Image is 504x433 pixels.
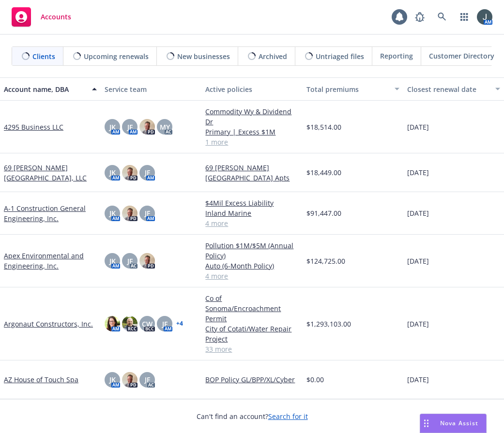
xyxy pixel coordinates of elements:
span: [DATE] [407,208,429,218]
a: Co of Sonoma/Encroachment Permit [205,293,298,324]
span: Clients [32,51,55,61]
a: Commodity Wy & Dividend Dr [205,106,298,127]
span: Upcoming renewals [84,51,149,61]
span: Accounts [41,13,71,21]
span: JF [145,167,150,178]
span: Untriaged files [316,51,364,61]
div: Closest renewal date [407,84,489,94]
span: New businesses [177,51,230,61]
a: 4295 Business LLC [4,122,63,132]
span: JF [145,208,150,218]
span: Can't find an account? [197,411,308,421]
span: JK [109,167,116,178]
button: Service team [101,77,201,101]
span: [DATE] [407,256,429,266]
a: + 4 [176,321,183,327]
a: Inland Marine [205,208,298,218]
a: Argonaut Constructors, Inc. [4,319,93,329]
span: Customer Directory [429,51,494,61]
a: Search [432,7,452,27]
button: Closest renewal date [403,77,504,101]
button: Active policies [201,77,302,101]
span: Reporting [380,51,413,61]
a: Accounts [8,3,75,30]
a: 69 [PERSON_NAME][GEOGRAPHIC_DATA], LLC [4,163,97,183]
div: Account name, DBA [4,84,86,94]
span: Nova Assist [440,419,478,427]
span: [DATE] [407,167,429,178]
img: photo [122,165,137,180]
a: City of Cotati/Water Repair Project [205,324,298,344]
span: JF [162,319,168,329]
span: JF [127,122,133,132]
img: photo [477,9,492,25]
a: Pollution $1M/$5M (Annual Policy) [205,240,298,261]
span: $18,449.00 [306,167,341,178]
img: photo [122,372,137,388]
span: JF [127,256,133,266]
img: photo [105,316,120,331]
span: JK [109,256,116,266]
span: JK [109,374,116,385]
span: $0.00 [306,374,324,385]
button: Total premiums [303,77,403,101]
img: photo [139,119,155,134]
span: JK [109,208,116,218]
span: [DATE] [407,319,429,329]
span: $91,447.00 [306,208,341,218]
a: Report a Bug [410,7,429,27]
span: JF [145,374,150,385]
a: Primary | Excess $1M [205,127,298,137]
span: [DATE] [407,122,429,132]
span: $18,514.00 [306,122,341,132]
a: Search for it [268,412,308,421]
a: $4Mil Excess Liability [205,198,298,208]
a: AZ House of Touch Spa [4,374,78,385]
a: A-1 Construction General Engineering, Inc. [4,203,97,224]
a: 4 more [205,271,298,281]
span: [DATE] [407,374,429,385]
div: Service team [105,84,198,94]
span: $1,293,103.00 [306,319,351,329]
a: 1 more [205,137,298,147]
div: Drag to move [420,414,432,433]
span: $124,725.00 [306,256,345,266]
a: 69 [PERSON_NAME][GEOGRAPHIC_DATA] Apts [205,163,298,183]
a: Switch app [455,7,474,27]
a: BOP Policy GL/BPP/XL/Cyber [205,374,298,385]
a: 4 more [205,218,298,228]
div: Total premiums [306,84,389,94]
img: photo [139,253,155,269]
a: 33 more [205,344,298,354]
img: photo [122,206,137,221]
span: Archived [259,51,287,61]
button: Nova Assist [420,414,487,433]
span: JK [109,122,116,132]
span: MY [160,122,170,132]
img: photo [122,316,137,331]
div: Active policies [205,84,298,94]
span: CW [142,319,153,329]
a: Apex Environmental and Engineering, Inc. [4,251,97,271]
a: Auto (6-Month Policy) [205,261,298,271]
